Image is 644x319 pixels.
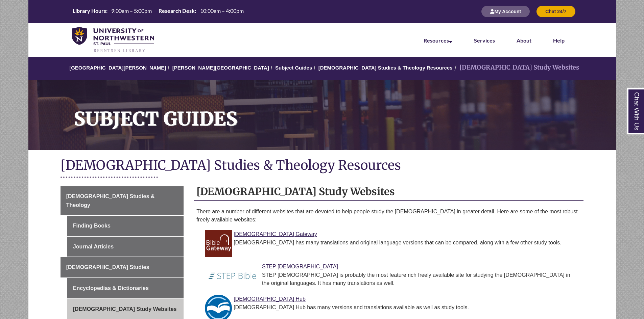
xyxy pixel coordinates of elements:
[536,8,575,14] a: Chat 24/7
[70,7,246,16] a: Hours Today
[67,237,184,257] a: Journal Articles
[234,231,317,237] a: Link to Bible Gateway [DEMOGRAPHIC_DATA] Gateway
[61,186,184,215] a: [DEMOGRAPHIC_DATA] Studies & Theology
[194,183,583,201] h2: [DEMOGRAPHIC_DATA] Study Websites
[234,296,306,302] a: Link to Bible Hub [DEMOGRAPHIC_DATA] Hub
[69,65,166,71] a: [GEOGRAPHIC_DATA][PERSON_NAME]
[481,8,530,14] a: My Account
[210,303,578,312] div: [DEMOGRAPHIC_DATA] Hub has many versions and translations available as well as study tools.
[66,193,155,208] span: [DEMOGRAPHIC_DATA] Studies & Theology
[275,65,312,71] a: Subject Guides
[66,264,149,270] span: [DEMOGRAPHIC_DATA] Studies
[453,63,579,73] li: [DEMOGRAPHIC_DATA] Study Websites
[196,208,581,224] p: There are a number of different websites that are devoted to help people study the [DEMOGRAPHIC_D...
[536,6,575,17] button: Chat 24/7
[72,27,154,53] img: UNWSP Library Logo
[205,262,260,289] img: Link to STEP Bible
[61,257,184,277] a: [DEMOGRAPHIC_DATA] Studies
[481,6,530,17] button: My Account
[517,37,531,44] a: About
[67,278,184,298] a: Encyclopedias & Dictionaries
[424,37,452,44] a: Resources
[262,264,338,269] a: Link to STEP Bible STEP [DEMOGRAPHIC_DATA]
[67,216,184,236] a: Finding Books
[111,7,152,14] span: 9:00am – 5:00pm
[200,7,244,14] span: 10:00am – 4:00pm
[28,80,616,150] a: Subject Guides
[553,37,565,44] a: Help
[205,230,232,257] img: Link to Bible Gateway
[66,80,616,141] h1: Subject Guides
[210,271,578,287] div: STEP [DEMOGRAPHIC_DATA] is probably the most feature rich freely available site for studying the ...
[172,65,269,71] a: [PERSON_NAME][GEOGRAPHIC_DATA]
[318,65,453,71] a: [DEMOGRAPHIC_DATA] Studies & Theology Resources
[61,157,584,175] h1: [DEMOGRAPHIC_DATA] Studies & Theology Resources
[70,7,109,15] th: Library Hours:
[156,7,197,15] th: Research Desk:
[474,37,495,44] a: Services
[210,239,578,247] div: [DEMOGRAPHIC_DATA] has many translations and original language versions that can be compared, alo...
